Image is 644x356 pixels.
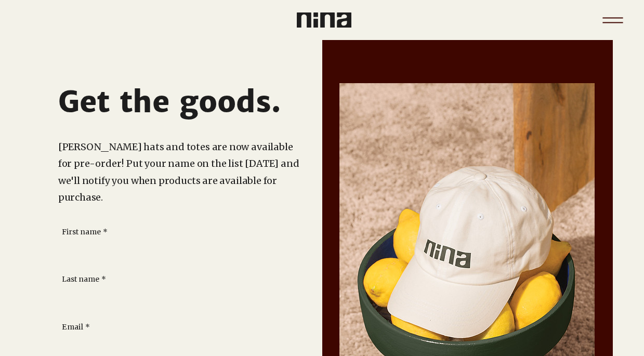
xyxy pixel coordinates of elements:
label: Last name [62,274,106,285]
input: First name [62,241,286,262]
label: Email [62,322,90,333]
nav: Site [597,4,628,36]
input: Last name [62,289,286,310]
button: Menu [597,4,628,36]
span: Get the goods. [58,84,281,120]
img: Nina Logo CMYK_Charcoal.png [297,12,351,28]
span: [PERSON_NAME] hats and totes are now available for pre-order! Put your name on the list [DATE] an... [58,141,299,203]
label: First name [62,227,108,238]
